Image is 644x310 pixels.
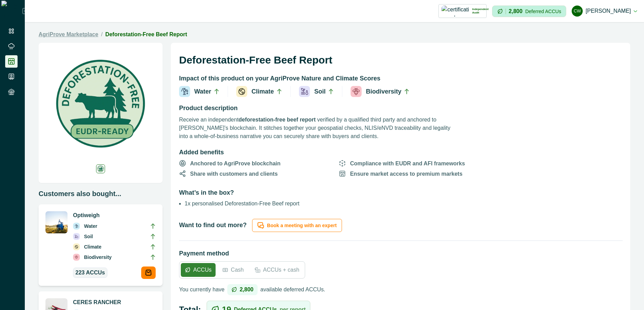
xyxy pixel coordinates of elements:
h2: What’s in the box? [179,185,622,200]
button: Book a meeting with an expert [252,219,342,232]
a: Deforestation-Free Beef Report [105,31,187,37]
span: / [101,30,102,39]
p: Compliance with EUDR and AFI frameworks [350,159,465,168]
p: Climate [84,243,102,251]
p: ACCUs + cash [263,266,299,274]
p: Soil [84,233,93,240]
button: cadel watson[PERSON_NAME] [572,3,637,19]
p: Share with customers and clients [190,170,278,178]
p: Optiweigh [73,211,156,220]
p: Anchored to AgriProve blockchain [190,159,281,168]
span: 223 ACCUs [75,269,105,277]
a: AgriProve Marketplace [39,30,98,39]
p: 2,800 [240,285,253,294]
p: CERES RANCHER [73,298,156,307]
p: available deferred ACCUs. [260,285,325,294]
img: A single CERES RANCH device [45,211,67,233]
p: Soil [314,87,325,96]
p: Independent Audit [472,8,489,14]
p: Customers also bought... [39,188,163,199]
h1: Deforestation-Free Beef Report [179,51,622,73]
p: 2,800 [509,9,522,14]
li: 1x personalised Deforestation-Free Beef report [185,200,391,208]
h2: Added benefits [179,141,622,159]
p: Water [194,87,211,96]
p: Cash [231,266,243,274]
img: certification logo [442,6,469,17]
p: You currently have [179,285,225,294]
h2: Product description [179,104,622,116]
p: Biodiversity [84,253,112,261]
p: Water [84,222,97,230]
img: Logo [1,1,22,21]
p: ACCUs [193,266,211,274]
p: Climate [251,87,274,96]
h2: Payment method [179,249,622,262]
p: Biodiversity [366,87,401,96]
button: certification logoIndependent Audit [438,4,487,18]
h2: Impact of this product on your AgriProve Nature and Climate Scores [179,73,622,86]
p: Book a meeting with an expert [267,223,336,229]
p: Deferred ACCUs [525,9,561,14]
p: Ensure market access to premium markets [350,170,462,178]
strong: deforestation-free beef report [239,117,316,123]
p: Receive an independent verified by a qualified third party and anchored to [PERSON_NAME]’s blockc... [179,116,455,141]
p: Want to find out more? [179,221,247,230]
nav: breadcrumb [39,30,630,39]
